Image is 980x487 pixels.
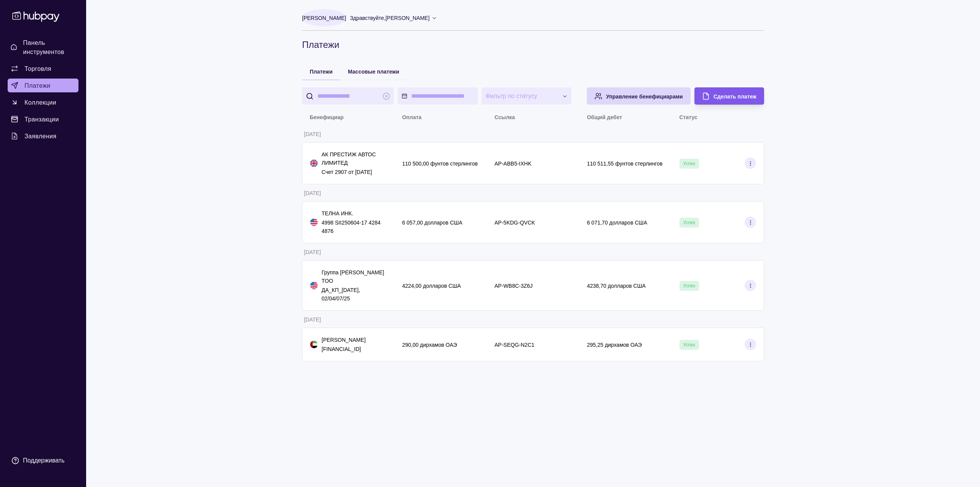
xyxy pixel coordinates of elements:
[402,220,462,226] font: 6 057,00 долларов США
[385,15,430,21] font: [PERSON_NAME]
[302,15,346,21] font: [PERSON_NAME]
[8,95,78,109] a: Коллекции
[322,287,360,302] font: ДА_КП_[DATE], 02/04/07/25
[714,93,756,100] font: Сделать платеж
[23,457,65,464] font: Поддерживать
[495,114,515,120] font: Ссылка
[587,220,647,226] font: 6 071,70 долларов США
[310,159,318,167] img: ГБ
[24,98,56,106] font: Коллекции
[606,93,683,100] font: Управление бенефициарами
[495,161,531,167] font: AP-ABB5-IXHK
[402,114,421,120] font: Оплата
[348,69,399,75] font: Массовые платежи
[8,112,78,126] a: Транзакции
[304,316,321,323] font: [DATE]
[322,169,372,175] font: Счет 2907 от [DATE]
[310,341,318,348] img: ае
[8,453,78,469] a: Поддерживать
[8,62,78,75] a: Торговля
[495,283,533,289] font: AP-WB8C-3Z6J
[302,39,339,50] font: Платежи
[24,115,59,123] font: Транзакции
[587,283,645,289] font: 4238,70 долларов США
[679,114,697,120] font: Статус
[8,79,78,92] a: Платежи
[24,65,51,72] font: Торговля
[402,283,461,289] font: 4224,00 долларов США
[587,87,690,105] button: Управление бенефициарами
[304,190,321,196] font: [DATE]
[683,161,696,166] font: Успех
[310,69,333,75] font: Платежи
[317,87,379,105] input: поиск
[304,131,321,137] font: [DATE]
[304,249,321,255] font: [DATE]
[402,342,457,348] font: 290,00 дирхамов ОАЭ
[495,342,534,348] font: AP-SEQG-N2C1
[683,342,696,348] font: Успех
[587,161,663,167] font: 110 511,55 фунтов стерлингов
[23,39,64,56] font: Панель инструментов
[587,342,642,348] font: 295,25 дирхамов ОАЭ
[350,15,385,21] font: Здравствуйте,
[310,282,318,289] img: нас
[322,337,366,343] font: [PERSON_NAME]
[322,269,384,284] font: Группа [PERSON_NAME] TOO
[683,283,696,289] font: Успех
[322,346,361,352] font: [FINANCIAL_ID]
[310,114,344,120] font: Бенефициар
[683,220,696,225] font: Успех
[8,36,78,59] a: Панель инструментов
[694,87,764,105] button: Сделать платеж
[24,132,57,140] font: Заявления
[587,114,622,120] font: Общий дебет
[322,151,376,166] font: АК ПРЕСТИЖ АВТОС ЛИМИТЕД
[8,129,78,143] a: Заявления
[402,161,478,167] font: 110 500,00 фунтов стерлингов
[322,220,381,234] font: 4998 SII250604-17 4284 4876
[495,220,535,226] font: AP-5KDG-QVCK
[24,82,51,89] font: Платежи
[322,210,353,216] font: ТЕЛНА ИНК.
[310,218,318,226] img: нас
